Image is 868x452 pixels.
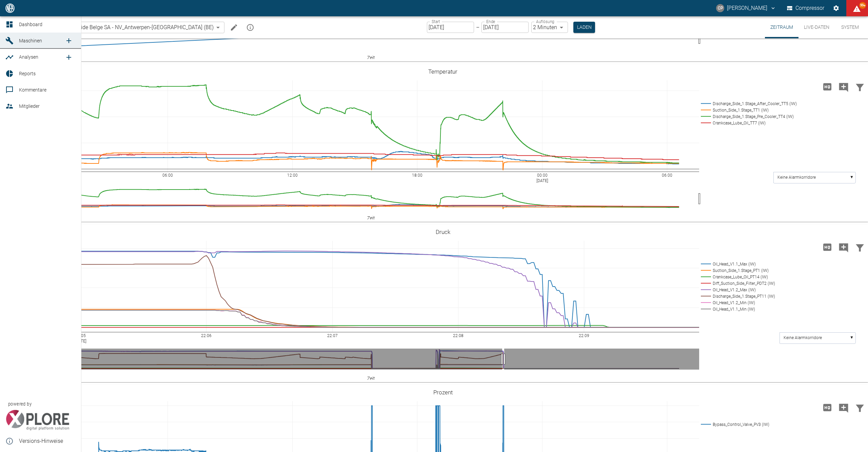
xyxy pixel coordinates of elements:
[427,22,474,33] input: DD.MM.YYYY
[819,404,835,410] span: Hohe Auflösung
[798,16,835,38] button: Live-Daten
[19,38,42,43] span: Maschinen
[19,71,36,76] span: Reports
[852,238,868,256] button: Daten filtern
[481,22,529,33] input: DD.MM.YYYY
[835,78,852,96] button: Kommentar hinzufügen
[19,437,76,445] span: Versions-Hinweise
[859,2,866,9] span: 99+
[765,16,798,38] button: Zeitraum
[852,78,868,96] button: Daten filtern
[62,34,76,47] a: new /machines
[432,19,440,24] label: Start
[819,83,835,90] span: Hohe Auflösung
[25,23,214,32] a: 13.0007/1_Air Liquide Belge SA - NV_Antwerpen-[GEOGRAPHIC_DATA] (BE)
[786,2,826,14] button: Compressor
[716,4,724,12] div: CP
[835,399,852,416] button: Kommentar hinzufügen
[8,401,32,407] span: powered by
[486,19,495,24] label: Ende
[715,2,777,14] button: christoph.palm@neuman-esser.com
[573,22,595,33] button: Laden
[5,410,70,430] img: Xplore Logo
[531,22,568,33] div: 2 Minuten
[62,51,76,64] a: new /analyses/list/0
[5,3,15,13] img: logo
[227,21,241,34] button: Machine bearbeiten
[819,243,835,250] span: Hohe Auflösung
[243,21,257,34] button: mission info
[852,399,868,416] button: Daten filtern
[19,54,38,60] span: Analysen
[476,23,479,31] p: –
[19,22,42,27] span: Dashboard
[777,175,816,180] text: Keine Alarmkorridore
[830,2,842,14] button: Einstellungen
[536,19,554,24] label: Auflösung
[19,87,46,93] span: Kommentare
[835,238,852,256] button: Kommentar hinzufügen
[36,23,214,31] span: 13.0007/1_Air Liquide Belge SA - NV_Antwerpen-[GEOGRAPHIC_DATA] (BE)
[784,335,822,340] text: Keine Alarmkorridore
[19,103,40,109] span: Mitglieder
[835,16,865,38] button: System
